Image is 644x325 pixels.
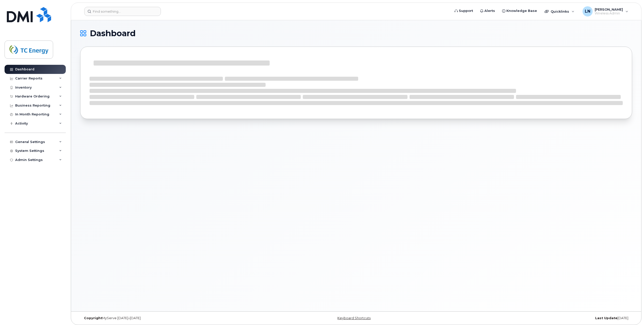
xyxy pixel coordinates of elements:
[80,316,264,320] div: MyServe [DATE]–[DATE]
[84,316,102,320] strong: Copyright
[448,316,632,320] div: [DATE]
[337,316,371,320] a: Keyboard Shortcuts
[90,30,136,37] span: Dashboard
[595,316,617,320] strong: Last Update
